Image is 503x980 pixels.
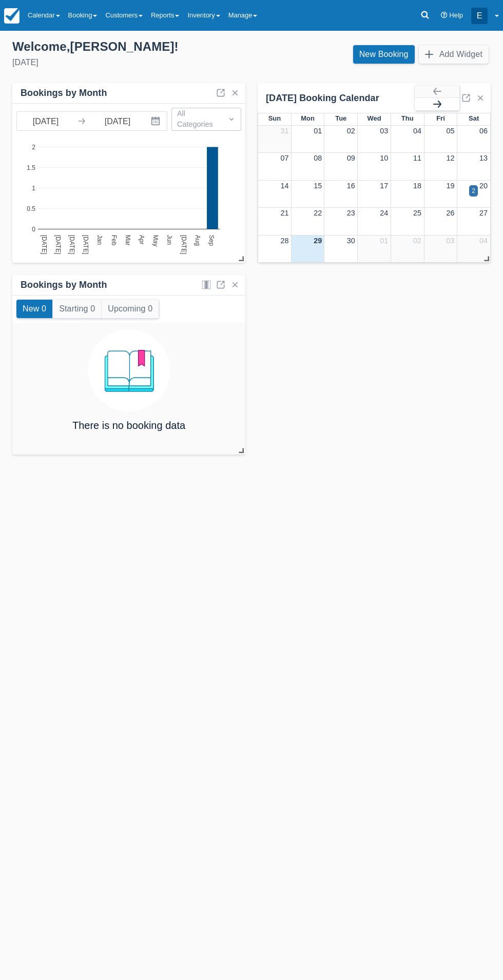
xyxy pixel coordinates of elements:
[281,154,289,162] a: 07
[226,114,237,124] span: Dropdown icon
[479,182,488,190] a: 20
[146,112,167,130] button: Interact with the calendar and add the check-in date for your trip.
[314,237,322,245] a: 29
[446,182,454,190] a: 19
[413,127,421,135] a: 04
[21,87,107,99] div: Bookings by Month
[281,182,289,190] a: 14
[72,420,185,431] h4: There is no booking data
[380,237,388,245] a: 01
[446,154,454,162] a: 12
[472,186,475,195] div: 2
[12,39,243,54] div: Welcome , [PERSON_NAME] !
[281,209,289,217] a: 21
[314,209,322,217] a: 22
[380,127,388,135] a: 03
[314,182,322,190] a: 15
[367,114,381,122] span: Wed
[380,209,388,217] a: 24
[16,300,52,318] button: New 0
[268,114,281,122] span: Sun
[89,112,146,130] input: End Date
[347,182,355,190] a: 16
[380,154,388,162] a: 10
[446,237,454,245] a: 03
[347,237,355,245] a: 30
[479,127,488,135] a: 06
[88,329,170,411] img: booking.png
[413,154,421,162] a: 11
[266,92,415,104] div: [DATE] Booking Calendar
[471,8,488,24] div: E
[436,114,445,122] span: Fri
[335,114,346,122] span: Tue
[314,154,322,162] a: 08
[347,154,355,162] a: 09
[102,300,159,318] button: Upcoming 0
[17,112,74,130] input: Start Date
[419,45,489,64] button: Add Widget
[12,56,243,69] div: [DATE]
[413,209,421,217] a: 25
[479,237,488,245] a: 04
[446,127,454,135] a: 05
[413,182,421,190] a: 18
[413,237,421,245] a: 02
[347,127,355,135] a: 02
[449,11,463,19] span: Help
[281,127,289,135] a: 31
[281,237,289,245] a: 28
[4,8,20,24] img: checkfront-main-nav-mini-logo.png
[353,45,415,64] a: New Booking
[177,108,217,130] div: All Categories
[314,127,322,135] a: 01
[301,114,315,122] span: Mon
[380,182,388,190] a: 17
[347,209,355,217] a: 23
[401,114,414,122] span: Thu
[53,300,101,318] button: Starting 0
[446,209,454,217] a: 26
[469,114,479,122] span: Sat
[479,154,488,162] a: 13
[21,279,107,291] div: Bookings by Month
[441,12,448,19] i: Help
[479,209,488,217] a: 27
